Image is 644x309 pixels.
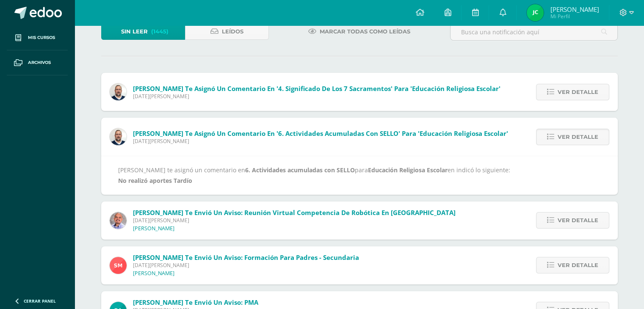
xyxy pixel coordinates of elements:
span: Ver detalle [558,212,598,228]
b: Educación Religiosa Escolar [368,166,448,174]
span: [DATE][PERSON_NAME] [133,93,500,100]
span: Ver detalle [558,129,598,145]
span: Sin leer [121,24,148,39]
span: Ver detalle [558,257,598,273]
p: [PERSON_NAME] [133,225,174,232]
img: f6190bf69338ef13f9d700613bbb9672.png [527,4,544,21]
span: [PERSON_NAME] te envió un aviso: Formación para padres - Secundaria [133,253,359,262]
a: Sin leer(1445) [101,23,185,40]
img: a4c9654d905a1a01dc2161da199b9124.png [110,257,127,274]
span: Ver detalle [558,84,598,100]
b: No realizó aportes Tardío [118,177,192,185]
input: Busca una notificación aquí [451,24,617,40]
span: Archivos [28,59,51,66]
span: [PERSON_NAME] [550,5,599,14]
span: [PERSON_NAME] te asignó un comentario en '4. Significado de los 7 sacramentos' para 'Educación Re... [133,84,500,93]
span: Cerrar panel [24,298,56,304]
span: Marcar todas como leídas [320,24,410,39]
span: [PERSON_NAME] te envió un aviso: Reunión virtual competencia de robótica en [GEOGRAPHIC_DATA] [133,208,456,217]
img: f4ddca51a09d81af1cee46ad6847c426.png [110,212,127,229]
p: [PERSON_NAME] [133,270,174,277]
span: [DATE][PERSON_NAME] [133,138,508,145]
a: Mis cursos [7,25,68,50]
a: Leídos [185,23,269,40]
a: Marcar todas como leídas [298,23,421,40]
img: 0a7d3388a1c2f08b55b75cf801b20128.png [110,83,127,100]
span: [DATE][PERSON_NAME] [133,217,456,224]
span: (1445) [151,24,169,39]
a: Archivos [7,50,68,75]
span: [DATE][PERSON_NAME] [133,262,359,269]
span: [PERSON_NAME] te asignó un comentario en '6. Actividades acumuladas con SELLO' para 'Educación Re... [133,129,508,138]
span: Mi Perfil [550,13,599,20]
b: 6. Actividades acumuladas con SELLO [245,166,355,174]
span: [PERSON_NAME] te envió un aviso: PMA [133,298,258,306]
span: Leídos [222,24,243,39]
img: 0a7d3388a1c2f08b55b75cf801b20128.png [110,128,127,145]
span: Mis cursos [28,34,55,41]
div: [PERSON_NAME] te asignó un comentario en para en indicó lo siguiente: [118,165,601,186]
